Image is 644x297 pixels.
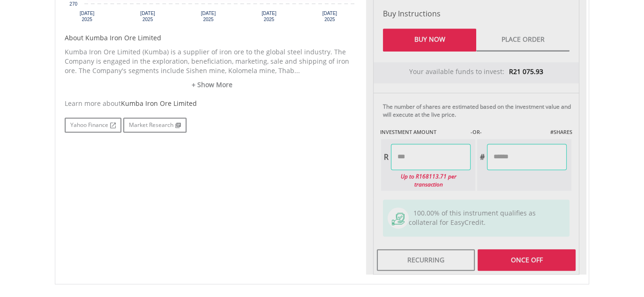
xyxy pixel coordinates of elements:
text: [DATE] 2025 [201,11,216,22]
text: 270 [69,1,77,7]
p: Kumba Iron Ore Limited (Kumba) is a supplier of iron ore to the global steel industry. The Compan... [65,47,359,75]
h5: About Kumba Iron Ore Limited [65,33,359,43]
text: [DATE] 2025 [262,11,277,22]
div: Learn more about [65,99,359,108]
text: [DATE] 2025 [80,11,95,22]
span: Kumba Iron Ore Limited [121,99,197,108]
a: + Show More [65,80,359,89]
text: [DATE] 2025 [322,11,337,22]
text: [DATE] 2025 [140,11,155,22]
a: Market Research [123,118,187,133]
a: Yahoo Finance [65,118,121,133]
